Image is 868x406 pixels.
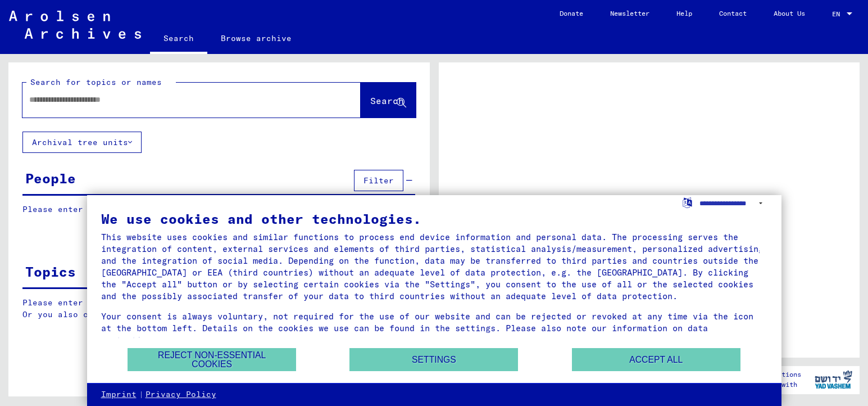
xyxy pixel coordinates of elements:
mat-label: Search for topics or names [30,77,162,87]
button: Archival tree units [22,132,142,153]
span: EN [832,10,844,18]
p: Please enter a search term or set filters to get results. Or you also can browse the manually. [22,297,416,321]
p: Please enter a search term or set filters to get results. [22,204,415,215]
div: We use cookies and other technologies. [101,212,767,225]
a: Search [150,25,207,54]
button: Search [361,83,416,118]
button: Accept all [572,348,740,371]
button: Settings [349,348,518,371]
span: Search [370,95,404,106]
button: Reject non-essential cookies [128,348,296,371]
button: Filter [354,170,403,191]
div: Your consent is always voluntary, not required for the use of our website and can be rejected or ... [101,310,767,346]
a: Privacy Policy [146,389,216,400]
img: yv_logo.png [812,366,855,394]
div: This website uses cookies and similar functions to process end device information and personal da... [101,231,767,302]
img: Arolsen_neg.svg [9,11,141,39]
a: Browse archive [207,25,305,52]
a: Imprint [101,389,137,400]
div: People [25,168,76,188]
span: Filter [363,175,394,186]
div: Topics [25,261,76,282]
